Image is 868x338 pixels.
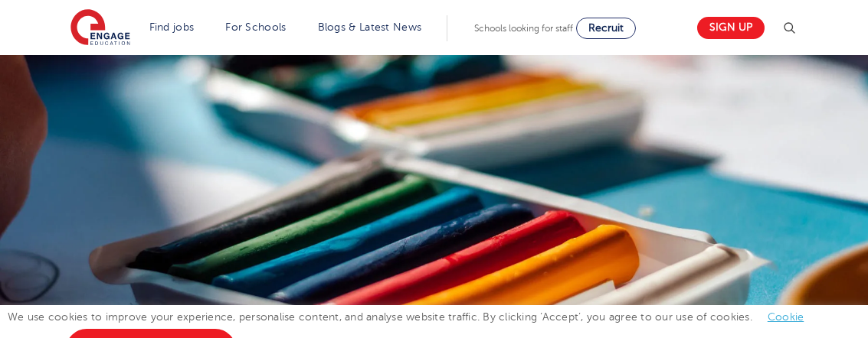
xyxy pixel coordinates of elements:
[588,22,624,34] span: Recruit
[70,9,130,47] img: Engage Education
[474,23,573,34] span: Schools looking for staff
[576,18,636,39] a: Recruit
[318,21,422,33] a: Blogs & Latest News
[225,21,286,33] a: For Schools
[149,21,195,33] a: Find jobs
[697,17,765,39] a: Sign up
